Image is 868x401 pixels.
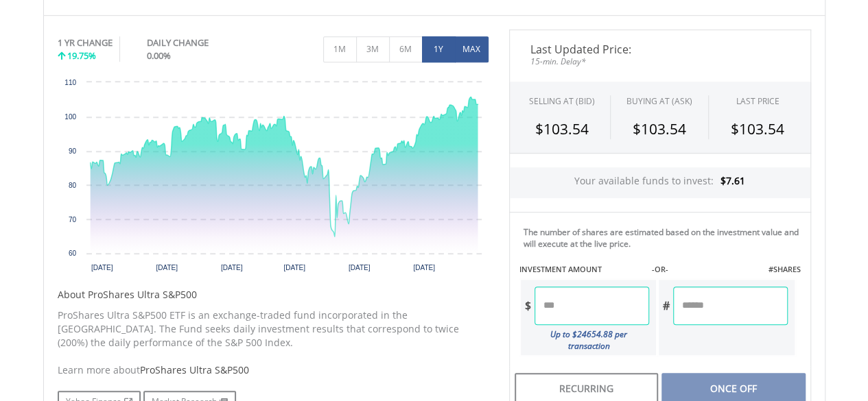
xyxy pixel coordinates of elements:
[147,49,171,62] span: 0.00%
[626,95,692,107] span: BUYING AT (ASK)
[521,287,535,325] div: $
[510,167,810,198] div: Your available funds to invest:
[519,264,602,275] label: INVESTMENT AMOUNT
[68,250,76,257] text: 60
[58,75,489,281] svg: Interactive chart
[720,174,745,187] span: $7.61
[147,36,255,49] div: DAILY CHANGE
[389,36,423,62] button: 6M
[651,264,668,275] label: -OR-
[524,226,805,250] div: The number of shares are estimated based on the investment value and will execute at the live price.
[140,363,249,376] span: ProShares Ultra S&P500
[68,182,76,189] text: 80
[58,363,489,377] div: Learn more about
[528,95,594,107] div: SELLING AT (BID)
[220,264,242,271] text: [DATE]
[68,147,76,155] text: 90
[455,36,489,62] button: MAX
[323,36,357,62] button: 1M
[91,264,113,271] text: [DATE]
[156,264,178,271] text: [DATE]
[58,288,489,302] h5: About ProShares Ultra S&P500
[736,95,779,107] div: LAST PRICE
[633,119,686,138] span: $103.54
[768,264,800,275] label: #SHARES
[520,55,800,68] span: 15-min. Delay*
[283,264,305,271] text: [DATE]
[64,113,76,121] text: 100
[64,79,76,86] text: 110
[535,119,588,138] span: $103.54
[731,119,784,138] span: $103.54
[422,36,456,62] button: 1Y
[58,36,113,49] div: 1 YR CHANGE
[58,75,489,281] div: Chart. Highcharts interactive chart.
[356,36,390,62] button: 3M
[348,264,370,271] text: [DATE]
[67,49,96,62] span: 19.75%
[520,44,800,55] span: Last Updated Price:
[58,308,489,350] p: ProShares Ultra S&P500 ETF is an exchange-traded fund incorporated in the [GEOGRAPHIC_DATA]. The ...
[521,325,650,355] div: Up to $24654.88 per transaction
[68,216,76,223] text: 70
[413,264,435,271] text: [DATE]
[659,287,673,325] div: #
